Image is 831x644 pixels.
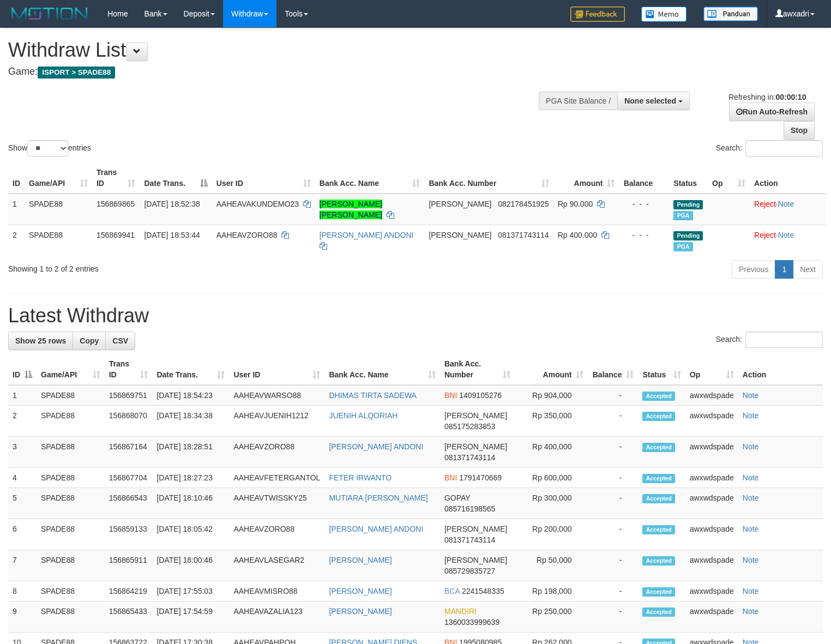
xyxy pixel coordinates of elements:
td: [DATE] 18:10:46 [152,488,229,519]
a: [PERSON_NAME] [329,607,392,616]
span: Rp 400.000 [558,231,597,239]
span: GOPAY [444,493,470,502]
h1: Withdraw List [8,39,543,61]
td: Rp 300,000 [515,488,588,519]
td: 2 [8,406,37,437]
td: awxwdspade [685,550,738,581]
td: awxwdspade [685,581,738,601]
th: Action [738,354,823,385]
th: Op: activate to sort column ascending [708,162,750,194]
span: ISPORT > SPADE88 [38,67,115,79]
span: [DATE] 18:52:38 [144,200,200,208]
td: Rp 50,000 [515,550,588,581]
td: 3 [8,437,37,468]
th: Bank Acc. Name: activate to sort column ascending [324,354,440,385]
td: 8 [8,581,37,601]
span: Accepted [642,556,675,565]
td: awxwdspade [685,601,738,633]
td: SPADE88 [37,581,105,601]
span: Copy 1360033999639 to clipboard [444,618,499,627]
td: [DATE] 18:00:46 [152,550,229,581]
td: [DATE] 18:54:23 [152,385,229,406]
a: [PERSON_NAME] ANDONI [320,231,414,239]
span: [PERSON_NAME] [444,525,507,533]
a: [PERSON_NAME] ANDONI [329,442,423,451]
a: [PERSON_NAME] [329,556,392,564]
td: AAHEAVJUENIH1212 [229,406,324,437]
a: Copy [73,332,106,350]
td: - [588,468,638,488]
td: 6 [8,519,37,550]
td: 9 [8,601,37,633]
td: - [588,437,638,468]
td: Rp 198,000 [515,581,588,601]
span: 156869941 [97,231,135,239]
a: Note [743,525,759,533]
img: MOTION_logo.png [8,5,91,22]
label: Show entries [8,140,91,157]
td: - [588,488,638,519]
span: Copy 1409105276 to clipboard [459,391,502,400]
td: SPADE88 [37,385,105,406]
th: Bank Acc. Name: activate to sort column ascending [315,162,425,194]
a: MUTIARA [PERSON_NAME] [329,493,427,502]
th: User ID: activate to sort column ascending [212,162,315,194]
td: - [588,519,638,550]
span: Pending [673,231,703,240]
a: DHIMAS TIRTA SADEWA [329,391,417,400]
span: BNI [444,391,457,400]
span: Copy [80,336,99,345]
td: awxwdspade [685,437,738,468]
input: Search: [745,140,823,157]
strong: 00:00:10 [775,93,806,101]
td: 156867164 [105,437,153,468]
span: Copy 085729835727 to clipboard [444,567,495,575]
span: [DATE] 18:53:44 [144,231,200,239]
span: AAHEAVZORO88 [216,231,278,239]
a: Note [743,587,759,595]
span: AAHEAVAKUNDEMO23 [216,200,299,208]
span: Accepted [642,443,675,452]
label: Search: [716,140,823,157]
div: - - - [623,230,665,240]
span: Copy 081371743114 to clipboard [444,535,495,544]
a: FETER IRWANTO [329,473,392,482]
a: [PERSON_NAME] [PERSON_NAME] [320,200,382,219]
td: awxwdspade [685,406,738,437]
a: Reject [754,231,776,239]
span: [PERSON_NAME] [444,442,507,451]
h4: Game: [8,67,543,77]
a: Note [743,391,759,400]
td: 156865911 [105,550,153,581]
select: Showentries [27,140,68,157]
span: Copy 082178451925 to clipboard [498,200,549,208]
td: · [750,225,826,256]
span: CSV [112,336,128,345]
th: ID [8,162,25,194]
td: SPADE88 [37,601,105,633]
th: Amount: activate to sort column ascending [515,354,588,385]
span: [PERSON_NAME] [429,200,491,208]
span: 156869865 [97,200,135,208]
td: SPADE88 [25,225,92,256]
span: Refreshing in: [728,93,806,101]
span: Rp 90.000 [558,200,593,208]
td: SPADE88 [37,550,105,581]
td: SPADE88 [37,519,105,550]
span: [PERSON_NAME] [444,411,507,420]
th: Bank Acc. Number: activate to sort column ascending [440,354,515,385]
td: Rp 400,000 [515,437,588,468]
a: Note [743,411,759,420]
a: Stop [784,121,815,140]
a: CSV [105,332,135,350]
button: None selected [617,92,690,110]
a: Note [743,556,759,564]
td: SPADE88 [25,194,92,225]
span: Copy 081371743114 to clipboard [444,453,495,462]
td: 156865433 [105,601,153,633]
td: 5 [8,488,37,519]
a: Note [743,442,759,451]
span: Accepted [642,392,675,401]
th: Op: activate to sort column ascending [685,354,738,385]
span: Copy 081371743114 to clipboard [498,231,549,239]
